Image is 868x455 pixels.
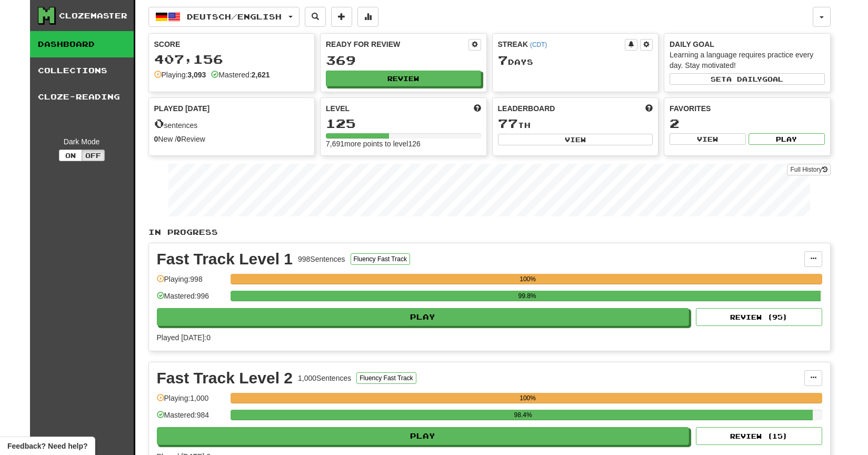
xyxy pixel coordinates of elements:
[157,427,690,445] button: Play
[530,41,547,48] a: (CDT)
[177,135,181,143] strong: 0
[498,134,653,145] button: View
[157,274,225,291] div: Playing: 998
[154,53,310,66] div: 407,156
[148,7,300,27] button: Deutsch/English
[234,393,822,403] div: 100%
[82,150,105,161] button: Off
[670,73,825,85] button: Seta dailygoal
[157,370,293,386] div: Fast Track Level 2
[154,116,164,131] span: 0
[357,7,378,27] button: More stats
[157,393,225,410] div: Playing: 1,000
[252,71,270,79] strong: 2,621
[157,410,225,427] div: Mastered: 984
[154,39,310,50] div: Score
[154,70,206,80] div: Playing:
[59,150,82,161] button: On
[498,39,625,50] div: Streak
[670,39,825,50] div: Daily Goal
[157,251,293,267] div: Fast Track Level 1
[670,133,746,145] button: View
[326,71,481,86] button: Review
[211,70,270,80] div: Mastered:
[234,291,821,301] div: 99.8%
[749,133,825,145] button: Play
[326,139,481,149] div: 7,691 more points to level 126
[154,103,210,114] span: Played [DATE]
[670,117,825,130] div: 2
[157,333,211,342] span: Played [DATE]: 0
[726,75,762,83] span: a daily
[298,373,351,383] div: 1,000 Sentences
[326,54,481,67] div: 369
[356,372,416,384] button: Fluency Fast Track
[670,50,825,71] div: Learning a language requires practice every day. Stay motivated!
[787,164,830,175] a: Full History
[154,135,158,143] strong: 0
[30,31,134,57] a: Dashboard
[498,53,508,67] span: 7
[157,308,690,326] button: Play
[234,410,813,420] div: 98.4%
[498,103,555,114] span: Leaderboard
[187,12,282,21] span: Deutsch / English
[38,136,126,147] div: Dark Mode
[148,227,831,238] p: In Progress
[298,254,345,264] div: 998 Sentences
[30,84,134,110] a: Cloze-Reading
[326,103,350,114] span: Level
[154,117,310,131] div: sentences
[30,57,134,84] a: Collections
[498,54,653,67] div: Day s
[351,253,410,265] button: Fluency Fast Track
[154,134,310,144] div: New / Review
[157,291,225,308] div: Mastered: 996
[331,7,352,27] button: Add sentence to collection
[474,103,481,114] span: Score more points to level up
[305,7,326,27] button: Search sentences
[696,427,822,445] button: Review (15)
[498,117,653,131] div: th
[326,117,481,130] div: 125
[696,308,822,326] button: Review (95)
[670,103,825,114] div: Favorites
[498,116,518,131] span: 77
[7,441,87,451] span: Open feedback widget
[326,39,468,50] div: Ready for Review
[645,103,653,114] span: This week in points, UTC
[187,71,206,79] strong: 3,093
[234,274,822,284] div: 100%
[59,11,127,21] div: Clozemaster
